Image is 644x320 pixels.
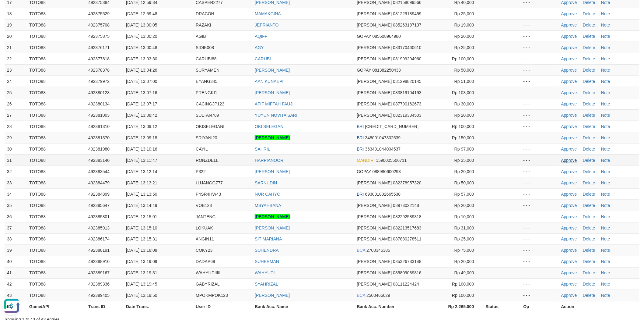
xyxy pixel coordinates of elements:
span: SURYAMEN [196,68,219,73]
td: - - - [521,222,559,233]
a: Approve [561,23,577,27]
td: - - - [521,8,559,19]
span: GOPAY [357,169,371,174]
a: Approve [561,147,577,151]
span: 492377818 [88,56,110,61]
span: Copy 082378957320 to clipboard [393,180,422,185]
span: Rp 51,000 [454,79,474,84]
span: Rp 20,000 [454,113,474,118]
td: - - - [521,132,559,143]
a: Approve [561,56,577,61]
a: Note [601,259,610,264]
td: - - - [521,87,559,98]
span: UJJANGG777 [196,180,223,185]
span: Copy 082213517683 to clipboard [393,226,422,230]
a: [PERSON_NAME] [255,68,290,73]
span: Copy 087880278511 to clipboard [393,237,422,242]
span: ANGIN11 [196,237,214,242]
span: [PERSON_NAME] [357,11,392,16]
button: Open LiveChat chat widget [2,2,21,21]
span: [PERSON_NAME] [357,237,392,242]
span: 492381310 [88,124,110,129]
a: Approve [561,169,577,174]
span: AGIB [196,34,206,39]
td: TOTO88 [27,177,86,188]
span: [PERSON_NAME] [357,56,392,61]
td: - - - [521,177,559,188]
span: BRI [357,192,364,197]
span: BRI [357,124,364,129]
a: Delete [583,135,595,140]
span: [PERSON_NAME] [357,113,392,118]
td: - - - [521,200,559,211]
a: SARNUDIN [255,180,277,185]
span: [DATE] 13:15:31 [126,237,157,242]
span: Copy 342201049695530 to clipboard [365,124,419,129]
td: 27 [5,109,27,121]
a: [PERSON_NAME] [255,169,290,174]
a: HARPIANOOR [255,158,283,163]
span: [DATE] 13:07:00 [126,79,157,84]
span: [DATE] 13:09:18 [126,135,157,140]
span: Copy 081229189459 to clipboard [393,11,422,16]
span: [DATE] 13:15:01 [126,214,157,219]
span: [PERSON_NAME] [357,45,392,50]
a: SAHRIL [255,147,270,151]
span: Rp 20,000 [454,169,474,174]
a: Delete [583,90,595,95]
a: Note [601,237,610,242]
span: 492381370 [88,135,110,140]
a: Delete [583,147,595,151]
a: Approve [561,34,577,39]
span: 492384899 [88,192,110,197]
a: Approve [561,180,577,185]
td: TOTO88 [27,109,86,121]
a: SITIMARIANA [255,237,282,242]
span: Copy 081999294960 to clipboard [393,56,422,61]
td: 34 [5,188,27,200]
span: [DATE] 13:13:50 [126,192,157,197]
a: Approve [561,248,577,253]
a: Delete [583,237,595,242]
a: Note [601,90,610,95]
span: [DATE] 13:04:26 [126,68,157,73]
a: Approve [561,192,577,197]
td: 23 [5,64,27,76]
a: Note [601,271,610,276]
a: WAHYUDI [255,271,275,276]
span: [PERSON_NAME] [357,79,392,84]
a: Note [601,147,610,151]
a: Approve [561,226,577,230]
a: AAN KUNAEPI [255,79,283,84]
td: - - - [521,245,559,256]
a: Approve [561,11,577,16]
span: Rp 35,000 [454,158,474,163]
a: Delete [583,34,595,39]
td: 25 [5,87,27,98]
a: Note [601,282,610,287]
span: Rp 100,000 [452,56,474,61]
a: Delete [583,169,595,174]
span: Copy 082319334503 to clipboard [393,113,422,118]
td: - - - [521,98,559,109]
td: 37 [5,222,27,233]
span: Copy 088980600293 to clipboard [373,169,401,174]
td: 26 [5,98,27,109]
a: Delete [583,124,595,129]
a: SUHERMAN [255,259,279,264]
a: Delete [583,293,595,298]
td: 24 [5,76,27,87]
span: Rp 97,000 [454,147,474,151]
span: [DATE] 13:13:21 [126,180,157,185]
td: 35 [5,200,27,211]
span: [DATE] 13:03:30 [126,56,157,61]
span: Rp 57,000 [454,192,474,197]
td: 18 [5,8,27,19]
a: [PERSON_NAME] [255,214,290,219]
td: TOTO88 [27,245,86,256]
span: [PERSON_NAME] [357,180,392,185]
a: AFIF MIFTAH FAUJI [255,101,293,106]
span: SIDIK008 [196,45,214,50]
td: 21 [5,42,27,53]
td: - - - [521,233,559,245]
